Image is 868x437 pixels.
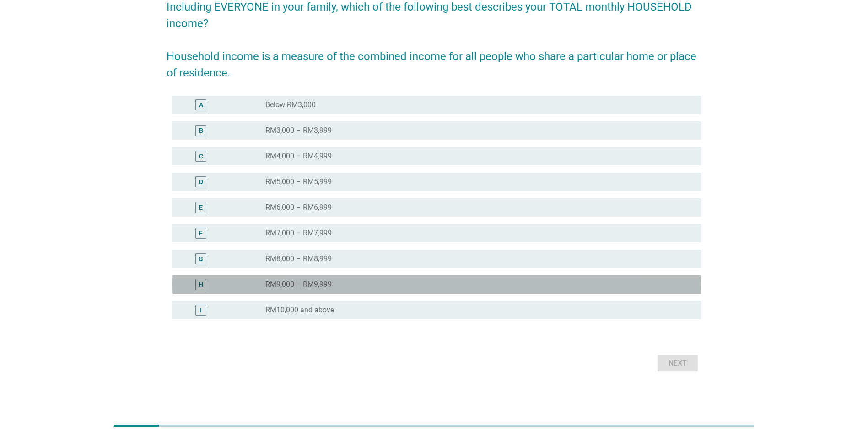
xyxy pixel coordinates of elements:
[200,305,202,315] div: I
[265,306,334,315] label: RM10,000 and above
[199,100,203,109] div: A
[265,100,316,109] label: Below RM3,000
[265,177,332,186] label: RM5,000 – RM5,999
[199,254,203,263] div: G
[265,126,332,135] label: RM3,000 – RM3,999
[199,126,203,135] div: B
[265,254,332,263] label: RM8,000 – RM8,999
[199,202,203,212] div: E
[265,152,332,161] label: RM4,000 – RM4,999
[265,203,332,212] label: RM6,000 – RM6,999
[199,279,203,289] div: H
[199,151,203,161] div: C
[265,280,332,289] label: RM9,000 – RM9,999
[199,177,203,186] div: D
[199,228,203,238] div: F
[265,229,332,238] label: RM7,000 – RM7,999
